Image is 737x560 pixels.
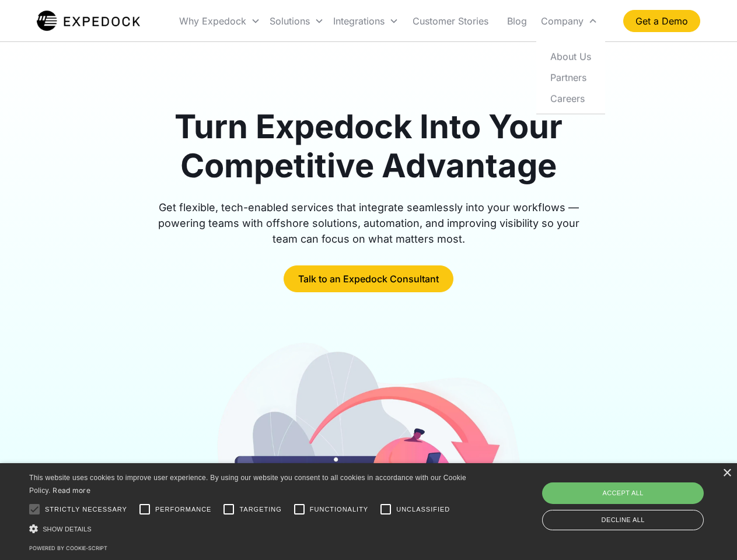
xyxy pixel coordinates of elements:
div: Integrations [333,15,385,27]
div: Why Expedock [179,15,246,27]
span: Functionality [310,505,368,514]
div: Company [541,15,584,27]
a: Get a Demo [623,10,700,32]
div: Show details [29,523,470,535]
span: Unclassified [396,505,450,514]
a: About Us [541,45,600,66]
a: Talk to an Expedock Consultant [284,265,453,292]
a: Blog [498,1,536,41]
span: Strictly necessary [45,505,127,514]
iframe: Chat Widget [543,434,737,560]
a: Customer Stories [403,1,498,41]
div: Why Expedock [174,1,265,41]
span: Show details [43,526,92,533]
div: Integrations [329,1,403,41]
a: home [37,9,140,33]
a: Powered by cookie-script [29,545,107,551]
span: This website uses cookies to improve user experience. By using our website you consent to all coo... [29,474,466,495]
a: Partners [541,66,600,87]
div: Solutions [265,1,329,41]
div: Company [536,1,602,41]
div: Solutions [270,15,310,27]
img: Expedock Logo [37,9,140,33]
a: Careers [541,87,600,108]
div: Get flexible, tech-enabled services that integrate seamlessly into your workflows — powering team... [145,199,593,247]
a: Read more [53,486,90,495]
span: Performance [155,505,212,514]
h1: Turn Expedock Into Your Competitive Advantage [145,107,593,185]
nav: Company [536,41,605,114]
span: Targeting [239,505,281,514]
